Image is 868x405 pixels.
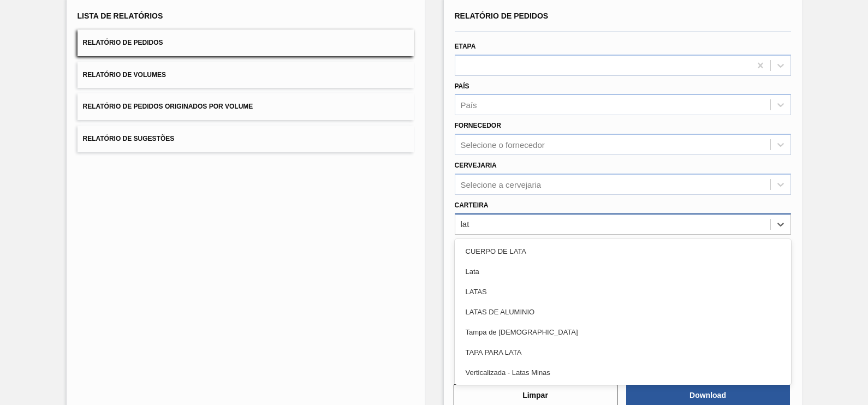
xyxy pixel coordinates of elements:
div: LATAS DE ALUMINIO [455,302,791,322]
label: País [455,82,469,90]
button: Relatório de Sugestões [78,126,414,152]
div: LATAS [455,282,791,302]
label: Fornecedor [455,122,501,129]
div: Selecione a cervejaria [461,180,542,189]
div: Selecione o fornecedor [461,140,545,150]
label: Cervejaria [455,162,497,169]
button: Relatório de Pedidos Originados por Volume [78,93,414,120]
div: Lata [455,261,791,282]
span: Relatório de Pedidos [83,39,163,46]
span: Lista de Relatórios [78,11,163,20]
div: País [461,100,477,110]
span: Relatório de Pedidos [455,11,549,20]
div: Tampa de [DEMOGRAPHIC_DATA] [455,322,791,342]
span: Relatório de Pedidos Originados por Volume [83,103,253,110]
span: Relatório de Volumes [83,71,166,79]
label: Etapa [455,43,476,50]
div: CUERPO DE LATA [455,241,791,261]
div: TAPA PARA LATA [455,342,791,362]
button: Relatório de Volumes [78,62,414,88]
span: Relatório de Sugestões [83,135,175,142]
div: Verticalizada - Latas Minas [455,362,791,383]
button: Relatório de Pedidos [78,29,414,56]
label: Carteira [455,201,489,209]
